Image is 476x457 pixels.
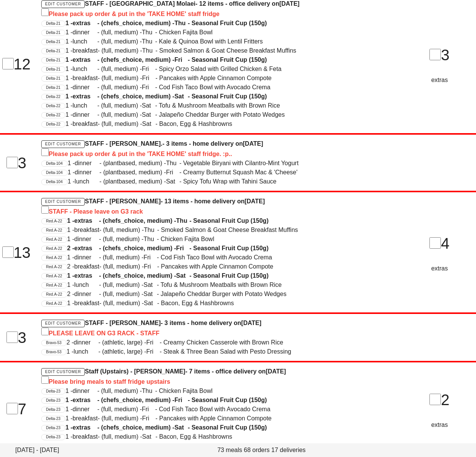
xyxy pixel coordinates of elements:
span: Fri [144,253,157,262]
span: Sat [176,271,189,280]
span: Red.A-22 [46,274,62,279]
span: Delta-21 [46,48,61,54]
span: Fri [166,168,179,177]
span: breakfast [74,299,100,308]
span: 1 - - (full, medium) - - Kale & Quinoa Bowl with Lentil Fritters [65,38,263,45]
span: Thu [142,386,155,396]
span: 1 - - (full, medium) - - Chicken Fajita Bowl [65,388,212,394]
span: breakfast [73,414,98,423]
span: Delta-21 [46,21,61,26]
span: 1 - - (athletic, large) - - Steak & Three Bean Salad with Pesto Dressing [66,348,291,355]
span: 1 - - (full, medium) - - Cod Fish Taco Bowl with Avocado Crema [65,84,270,90]
span: breakfast [73,74,98,83]
span: Delta-23 [46,425,61,431]
span: Fri [142,83,155,92]
span: dinner [73,405,97,414]
span: 1 - - (plantbased, medium) - - Vegetable Biryani with Cilantro-Mint Yogurt [68,160,299,166]
span: extras [73,396,97,405]
span: 1 - - (chefs_choice, medium) - - Seasonal Fruit Cup (150g) [65,93,267,100]
span: dinner [73,28,97,37]
span: 1 - - (full, medium) - - Cod Fish Taco Bowl with Avocado Crema [65,406,270,412]
span: 1 - - (full, medium) - - Pancakes with Apple Cinnamon Compote [65,415,271,422]
span: Sat [144,290,157,299]
span: [DATE] [266,368,286,375]
h4: Staff (Upstairs) - [PERSON_NAME] - 7 items - office delivery on [41,367,395,386]
div: Please bring meals to staff fridge upstairs [41,376,395,386]
span: 1 - - (full, medium) - - Bacon, Egg & Hashbrowns [67,300,234,306]
span: 1 - - (chefs_choice, medium) - - Seasonal Fruit Cup (150g) [65,424,267,431]
span: Thu [142,37,155,46]
span: Bravo-53 [46,340,62,346]
span: 1 - - (full, medium) - - Chicken Fajita Bowl [65,29,212,35]
span: Sat [142,101,155,110]
span: 2 - - (athletic, large) - - Creamy Chicken Casserole with Brown Rice [66,339,283,346]
div: PLEASE LEAVE ON G3 RACK - STAFF [41,328,395,338]
a: Edit Customer [41,198,85,206]
span: Delta-21 [46,76,61,81]
span: 1 - - (full, medium) - - Smoked Salmon & Goat Cheese Breakfast Muffins [65,47,296,54]
span: Delta-104 [46,179,63,185]
div: STAFF - Please leave on G3 rack [41,206,395,216]
span: Delta-22 [46,113,61,118]
span: Edit Customer [45,142,81,146]
span: dinner [73,110,97,119]
span: Delta-23 [46,398,61,403]
span: Fri [142,74,155,83]
span: Red.A-22 [46,219,62,224]
span: 1 - - (full, medium) - - Pancakes with Apple Cinnamon Compote [65,75,271,81]
span: Fri [176,244,189,253]
span: 1 - - (chefs_choice, medium) - - Seasonal Fruit Cup (150g) [67,217,269,224]
span: 1 - - (full, medium) - - Tofu & Mushroom Meatballs with Brown Rice [65,102,280,109]
span: Sat [142,119,155,129]
span: Delta-23 [46,407,61,412]
span: 1 - - (full, medium) - - Bacon, Egg & Hashbrowns [65,433,232,440]
span: Sat [142,432,155,441]
span: Thu [176,216,189,225]
span: Edit Customer [45,200,81,204]
span: extras [74,216,99,225]
span: dinner [74,253,99,262]
span: extras [74,271,99,280]
span: Delta-22 [46,122,61,127]
span: Red.A-22 [46,228,62,233]
span: Thu [166,159,179,168]
span: breakfast [74,262,100,271]
span: Delta-21 [46,30,61,35]
span: [DATE] [279,0,300,7]
span: Thu [144,235,157,244]
span: lunch [73,37,97,46]
span: Thu [144,225,157,235]
span: Sat [144,299,157,308]
div: 4 [404,232,475,255]
span: 1 - - (plantbased, medium) - - Creamy Butternut Squash Mac & 'Cheese' [68,169,297,175]
span: Red.A-22 [46,255,62,261]
span: 1 - - (full, medium) - - Spicy Orzo Salad with Grilled Chicken & Feta [65,66,281,72]
span: Delta-21 [46,58,61,63]
span: Delta-21 [46,85,61,90]
span: Red.A-22 [46,292,62,297]
span: Red.A-22 [46,246,62,251]
span: dinner [75,168,100,177]
span: 1 - - (chefs_choice, medium) - - Seasonal Fruit Cup (150g) [65,20,267,26]
span: dinner [74,235,99,244]
span: extras [73,423,97,432]
span: Sat [174,423,188,432]
span: lunch [74,347,98,356]
span: Delta-22 [46,94,61,100]
span: Delta-21 [46,39,61,45]
span: Red.A-22 [46,301,62,306]
a: Edit Customer [41,140,85,148]
span: Fri [174,396,188,405]
span: Bravo-53 [46,349,62,355]
div: Please pack up order & put in the 'TAKE HOME' staff fridge. :p.. [41,148,395,159]
span: Fri [146,347,160,356]
span: dinner [73,386,97,396]
span: Red.A-22 [46,237,62,242]
span: 1 - - (chefs_choice, medium) - - Seasonal Fruit Cup (150g) [65,56,267,63]
span: Fri [146,338,160,347]
span: Delta-22 [46,103,61,109]
span: Fri [142,64,155,74]
span: breakfast [73,119,98,129]
span: Sat [166,177,179,186]
span: Fri [142,414,155,423]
